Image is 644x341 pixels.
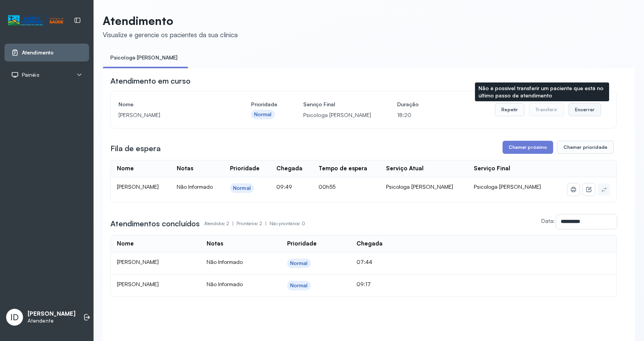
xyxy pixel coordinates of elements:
button: Chamar prioridade [557,141,614,154]
p: 18:20 [397,110,419,120]
div: Nome [117,240,134,247]
p: Atendidos: 2 [204,218,237,229]
p: [PERSON_NAME] [28,310,76,318]
button: Encerrar [568,103,601,116]
p: Atendente [28,318,76,324]
span: [PERSON_NAME] [117,281,159,287]
h3: Atendimentos concluídos [110,218,200,229]
img: Logotipo do estabelecimento [8,14,63,27]
button: Chamar próximo [503,141,553,154]
div: Prioridade [287,240,317,247]
span: Psicologa [PERSON_NAME] [474,183,541,190]
div: Chegada [356,240,383,247]
div: Chegada [276,165,302,172]
a: Atendimento [11,49,82,56]
h4: Nome [118,99,225,110]
p: [PERSON_NAME] [118,110,225,120]
label: Data: [541,217,555,224]
h4: Duração [397,99,419,110]
span: | [265,221,266,226]
button: Repetir [495,103,524,116]
span: 09:17 [356,281,371,287]
span: Painéis [22,72,39,78]
p: Prioritários: 2 [237,218,269,229]
span: Não Informado [177,183,213,190]
div: Normal [290,260,308,267]
span: 07:44 [356,259,372,265]
p: Atendimento [103,14,238,28]
div: Psicologa [PERSON_NAME] [386,183,462,190]
div: Tempo de espera [319,165,367,172]
div: Normal [233,185,251,191]
h3: Fila de espera [110,143,161,154]
h4: Serviço Final [303,99,371,110]
span: | [232,221,233,226]
div: Prioridade [230,165,260,172]
h3: Atendimento em curso [110,76,191,86]
span: [PERSON_NAME] [117,183,159,190]
span: Atendimento [22,49,54,56]
span: 00h55 [319,183,335,190]
div: Normal [254,111,272,118]
span: Não Informado [207,259,243,265]
span: [PERSON_NAME] [117,259,159,265]
div: Serviço Final [474,165,510,172]
h4: Prioridade [251,99,277,110]
div: Normal [290,282,308,289]
p: Psicologa [PERSON_NAME] [303,110,371,120]
button: Transferir [529,103,564,116]
p: Não prioritários: 0 [269,218,305,229]
div: Visualize e gerencie os pacientes da sua clínica [103,31,238,39]
div: Nome [117,165,134,172]
div: Notas [177,165,193,172]
div: Serviço Atual [386,165,424,172]
span: Não Informado [207,281,243,287]
a: Psicologa [PERSON_NAME] [103,51,185,64]
span: 09:49 [276,183,292,190]
div: Notas [207,240,223,247]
